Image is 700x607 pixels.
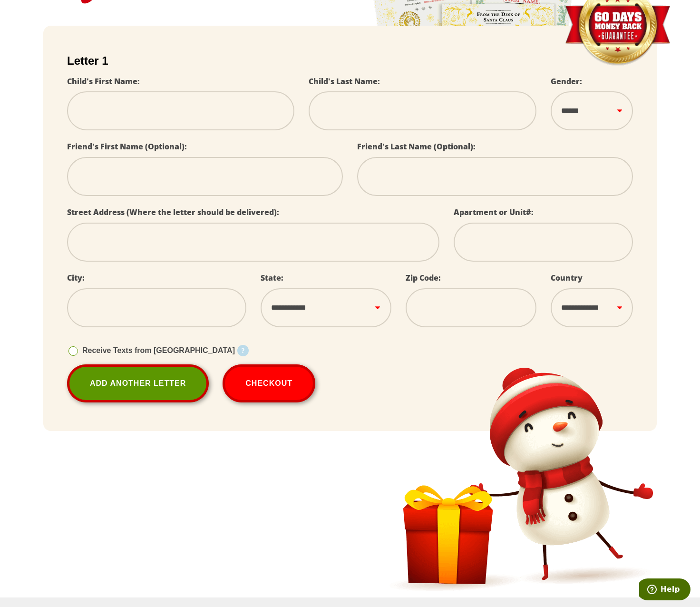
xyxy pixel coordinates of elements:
label: Country [551,273,583,283]
span: Receive Texts from [GEOGRAPHIC_DATA] [82,346,235,354]
label: Friend's First Name (Optional): [67,141,187,152]
a: Add Another Letter [67,364,209,402]
label: State: [261,273,283,283]
label: Child's First Name: [67,76,140,87]
label: Zip Code: [406,273,441,283]
iframe: Opens a widget where you can find more information [639,578,690,602]
label: Street Address (Where the letter should be delivered): [67,207,279,217]
button: Checkout [223,364,315,402]
label: Gender: [551,76,582,87]
label: Child's Last Name: [309,76,380,87]
label: Friend's Last Name (Optional): [357,141,476,152]
h2: Letter 1 [67,54,633,68]
img: Snowman [383,362,657,595]
label: City: [67,273,85,283]
label: Apartment or Unit#: [454,207,534,217]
